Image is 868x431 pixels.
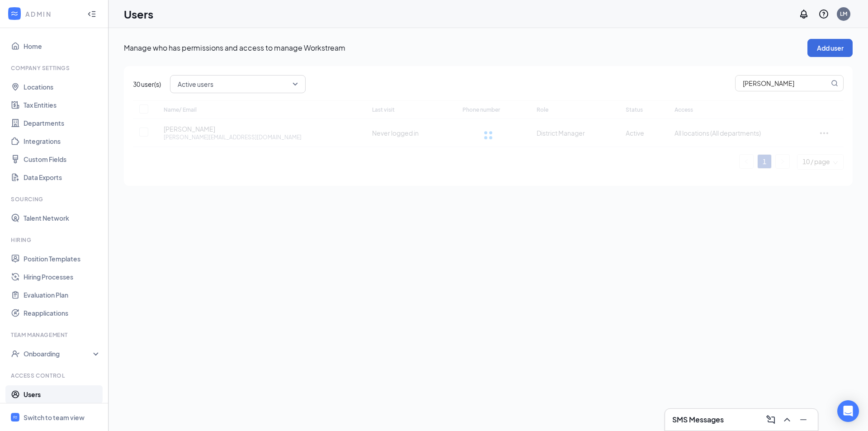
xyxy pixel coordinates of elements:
svg: Minimize [798,414,809,425]
a: Tax Entities [24,96,101,114]
a: Position Templates [24,250,101,268]
svg: QuestionInfo [818,9,829,19]
button: Add user [807,39,853,57]
div: Access control [11,372,99,379]
a: Custom Fields [24,150,101,168]
a: Evaluation Plan [24,286,101,304]
span: Active users [178,77,213,91]
svg: ChevronUp [782,414,793,425]
div: Hiring [11,236,99,244]
svg: Notifications [798,9,809,19]
a: Home [24,37,101,55]
div: Onboarding [24,349,93,358]
p: Manage who has permissions and access to manage Workstream [124,43,807,53]
a: Talent Network [24,209,101,227]
a: Reapplications [24,304,101,322]
div: Switch to team view [24,413,85,422]
div: LM [840,10,847,18]
svg: WorkstreamLogo [12,414,18,420]
svg: ComposeMessage [765,414,776,425]
svg: Collapse [87,9,96,19]
a: Users [24,385,101,403]
span: 30 user(s) [133,79,161,89]
h1: Users [124,6,153,22]
svg: UserCheck [11,349,20,358]
a: Locations [24,78,101,96]
a: Data Exports [24,168,101,186]
button: Minimize [796,412,811,427]
button: ChevronUp [780,412,794,427]
h3: SMS Messages [672,415,724,425]
a: Hiring Processes [24,268,101,286]
div: Team Management [11,331,99,339]
svg: MagnifyingGlass [831,80,838,87]
input: Search users [736,76,829,91]
a: Departments [24,114,101,132]
div: Sourcing [11,195,99,203]
a: Integrations [24,132,101,150]
svg: WorkstreamLogo [10,9,19,18]
button: ComposeMessage [764,412,778,427]
div: Company Settings [11,64,99,72]
div: Open Intercom Messenger [837,400,859,422]
div: ADMIN [25,9,79,19]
